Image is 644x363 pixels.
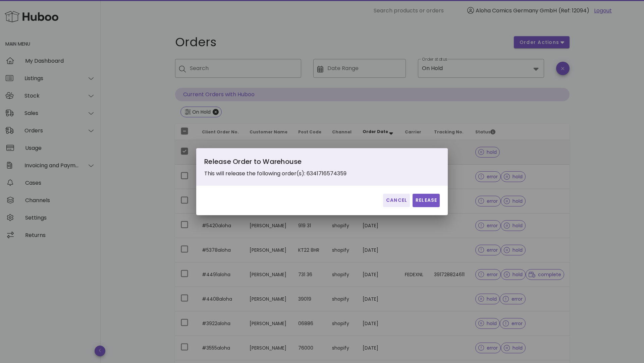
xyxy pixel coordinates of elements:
button: Release [413,194,440,207]
button: Cancel [383,194,410,207]
span: Release [415,197,437,204]
div: Release Order to Warehouse [204,156,355,170]
div: This will release the following order(s): 6341716574359 [204,156,355,178]
span: Cancel [386,197,407,204]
